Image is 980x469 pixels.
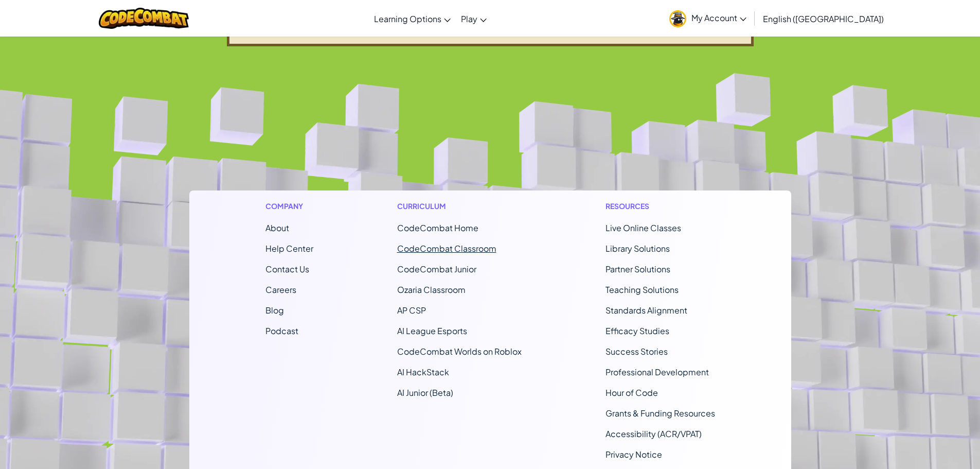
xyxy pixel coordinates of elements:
[397,346,522,357] a: CodeCombat Worlds on Roblox
[605,201,715,212] h1: Resources
[664,2,752,34] a: My Account
[265,243,313,254] a: Help Center
[397,201,522,212] h1: Curriculum
[605,243,670,254] a: Library Solutions
[605,325,669,336] a: Efficacy Studies
[763,13,884,24] span: English ([GEOGRAPHIC_DATA])
[691,12,746,23] span: My Account
[265,264,309,274] span: Contact Us
[605,264,670,274] a: Partner Solutions
[397,387,453,398] a: AI Junior (Beta)
[605,367,709,377] a: Professional Development
[265,325,298,336] a: Podcast
[605,408,715,419] a: Grants & Funding Resources
[265,201,313,212] h1: Company
[461,13,477,24] span: Play
[265,284,296,295] a: Careers
[99,8,189,29] img: CodeCombat logo
[605,387,658,398] a: Hour of Code
[605,428,702,439] a: Accessibility (ACR/VPAT)
[265,305,284,316] a: Blog
[397,222,478,233] span: CodeCombat Home
[397,264,476,274] a: CodeCombat Junior
[397,243,496,254] a: CodeCombat Classroom
[369,5,456,32] a: Learning Options
[605,346,668,357] a: Success Stories
[605,305,687,316] a: Standards Alignment
[374,13,441,24] span: Learning Options
[605,284,679,295] a: Teaching Solutions
[758,5,889,32] a: English ([GEOGRAPHIC_DATA])
[669,10,686,27] img: avatar
[397,367,449,377] a: AI HackStack
[605,449,662,460] a: Privacy Notice
[397,284,466,295] a: Ozaria Classroom
[605,222,681,233] a: Live Online Classes
[397,325,467,336] a: AI League Esports
[265,222,289,233] a: About
[397,305,426,316] a: AP CSP
[456,5,492,32] a: Play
